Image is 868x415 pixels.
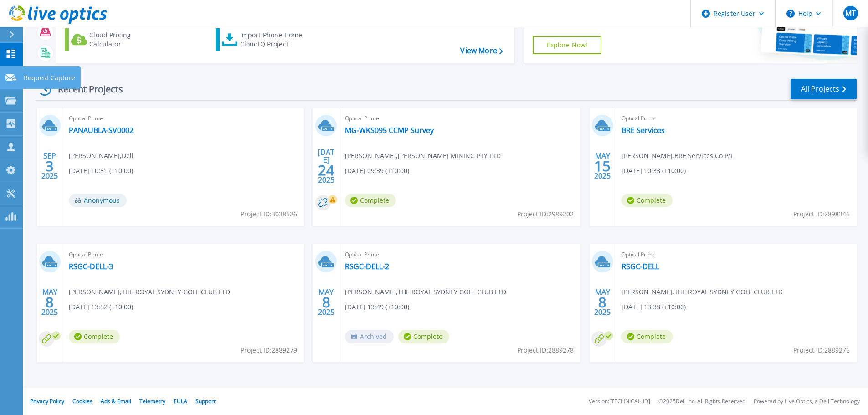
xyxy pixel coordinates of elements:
[754,399,860,405] li: Powered by Live Optics, a Dell Technology
[589,399,650,405] li: Version: [TECHNICAL_ID]
[69,250,298,260] span: Optical Prime
[89,31,162,49] div: Cloud Pricing Calculator
[41,286,58,319] div: MAY 2025
[345,166,409,176] span: [DATE] 09:39 (+10:00)
[72,397,92,405] a: Cookies
[594,162,611,170] span: 15
[345,194,396,207] span: Complete
[241,345,297,355] span: Project ID: 2889279
[69,194,127,207] span: Anonymous
[69,302,133,312] span: [DATE] 13:52 (+10:00)
[318,286,335,319] div: MAY 2025
[240,31,311,49] div: Import Phone Home CloudIQ Project
[621,166,686,176] span: [DATE] 10:38 (+10:00)
[621,126,665,135] a: BRE Services
[594,149,611,183] div: MAY 2025
[101,397,131,405] a: Ads & Email
[345,330,394,343] span: Archived
[345,126,434,135] a: MG-WKS095 CCMP Survey
[69,262,113,271] a: RSGC-DELL-3
[69,287,230,297] span: [PERSON_NAME] , THE ROYAL SYDNEY GOLF CLUB LTD
[517,345,574,355] span: Project ID: 2889278
[24,66,75,90] p: Request Capture
[345,262,389,271] a: RSGC-DELL-2
[621,302,686,312] span: [DATE] 13:38 (+10:00)
[195,397,216,405] a: Support
[65,28,166,51] a: Cloud Pricing Calculator
[69,113,298,123] span: Optical Prime
[345,151,501,161] span: [PERSON_NAME] , [PERSON_NAME] MINING PTY LTD
[69,151,134,161] span: [PERSON_NAME] , Dell
[69,166,133,176] span: [DATE] 10:51 (+10:00)
[322,298,330,306] span: 8
[533,36,602,54] a: Explore Now!
[345,302,409,312] span: [DATE] 13:49 (+10:00)
[139,397,165,405] a: Telemetry
[621,287,783,297] span: [PERSON_NAME] , THE ROYAL SYDNEY GOLF CLUB LTD
[793,345,850,355] span: Project ID: 2889276
[398,330,449,343] span: Complete
[318,149,335,183] div: [DATE] 2025
[345,113,575,123] span: Optical Prime
[345,287,506,297] span: [PERSON_NAME] , THE ROYAL SYDNEY GOLF CLUB LTD
[845,10,856,17] span: MT
[35,78,135,100] div: Recent Projects
[793,209,850,219] span: Project ID: 2898346
[791,79,857,99] a: All Projects
[598,298,606,306] span: 8
[621,262,659,271] a: RSGC-DELL
[345,250,575,260] span: Optical Prime
[318,166,334,174] span: 24
[658,399,745,405] li: © 2025 Dell Inc. All Rights Reserved
[621,330,673,343] span: Complete
[41,149,58,183] div: SEP 2025
[621,151,734,161] span: [PERSON_NAME] , BRE Services Co P/L
[621,194,673,207] span: Complete
[241,209,297,219] span: Project ID: 3038526
[46,162,54,170] span: 3
[46,298,54,306] span: 8
[621,113,851,123] span: Optical Prime
[69,126,134,135] a: PANAUBLA-SV0002
[174,397,187,405] a: EULA
[517,209,574,219] span: Project ID: 2989202
[621,250,851,260] span: Optical Prime
[30,397,64,405] a: Privacy Policy
[460,46,503,55] a: View More
[594,286,611,319] div: MAY 2025
[69,330,120,343] span: Complete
